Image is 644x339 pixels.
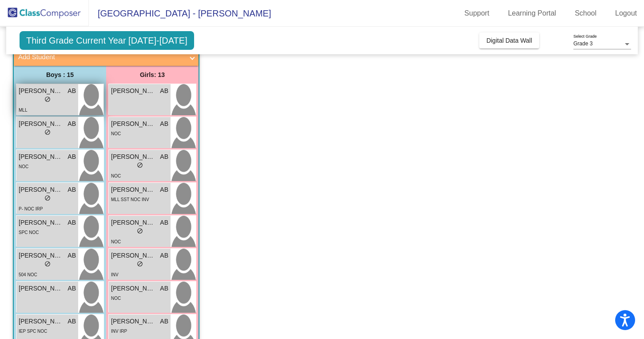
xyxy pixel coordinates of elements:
span: NOC [111,174,121,178]
span: [PERSON_NAME] [19,218,63,227]
mat-panel-title: Add Student [18,52,183,62]
span: NOC [111,131,121,136]
span: NOC [111,239,121,244]
span: do_not_disturb_alt [44,129,51,135]
span: do_not_disturb_alt [137,261,143,267]
span: do_not_disturb_alt [44,195,51,201]
span: AB [68,317,76,326]
span: AB [160,86,168,96]
span: [PERSON_NAME] [111,251,155,260]
span: NOC [111,296,121,301]
span: Grade 3 [573,40,592,47]
span: [PERSON_NAME] [111,152,155,161]
span: AB [160,185,168,194]
span: AB [68,86,76,96]
span: NOC [19,164,28,169]
span: Third Grade Current Year [DATE]-[DATE] [20,31,194,50]
span: INV [111,272,119,277]
div: Girls: 13 [106,66,199,84]
span: [PERSON_NAME] [19,86,63,96]
span: AB [160,152,168,161]
span: [PERSON_NAME] [111,86,155,96]
span: [PERSON_NAME] [111,218,155,227]
span: AB [68,119,76,129]
span: SPC NOC [19,230,39,235]
span: [GEOGRAPHIC_DATA] - [PERSON_NAME] [89,6,271,20]
span: MLL [19,108,27,113]
span: IEP SPC NOC [19,329,47,334]
span: [PERSON_NAME] [111,119,155,129]
span: [PERSON_NAME] [19,185,63,194]
span: AB [68,251,76,260]
span: AB [160,119,168,129]
span: [PERSON_NAME] Godric [PERSON_NAME] [19,317,63,326]
span: do_not_disturb_alt [44,96,51,102]
span: [PERSON_NAME] [19,152,63,161]
a: Support [457,6,497,20]
span: do_not_disturb_alt [137,162,143,168]
a: School [568,6,604,20]
div: Boys : 15 [14,66,106,84]
span: do_not_disturb_alt [137,228,143,234]
span: AB [68,152,76,161]
span: Digital Data Wall [486,37,532,44]
span: AB [68,185,76,194]
span: [PERSON_NAME] [111,284,155,293]
button: Digital Data Wall [479,32,539,48]
span: do_not_disturb_alt [44,261,51,267]
a: Logout [608,6,644,20]
span: [PERSON_NAME] [111,185,155,194]
span: [PERSON_NAME] [PERSON_NAME] [19,251,63,260]
span: [PERSON_NAME] [19,119,63,129]
span: AB [68,284,76,293]
mat-expansion-panel-header: Add Student [14,48,199,66]
span: INV IRP [111,329,127,334]
span: MLL SST NOC INV [111,197,149,202]
span: AB [160,218,168,227]
span: P- NOC IRP [19,206,43,211]
a: Learning Portal [501,6,564,20]
span: AB [160,284,168,293]
span: [PERSON_NAME] [111,317,155,326]
span: AB [160,317,168,326]
span: 504 NOC [19,272,37,277]
span: [PERSON_NAME] [19,284,63,293]
span: AB [68,218,76,227]
span: AB [160,251,168,260]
